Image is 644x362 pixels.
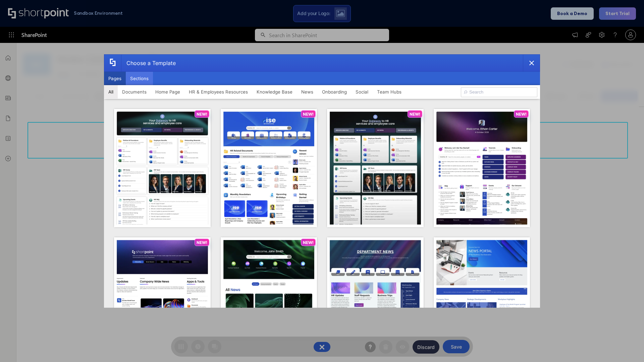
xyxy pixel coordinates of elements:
button: Knowledge Base [252,85,297,99]
input: Search [461,87,537,97]
button: Sections [126,72,153,85]
p: NEW! [303,112,314,117]
button: Team Hubs [373,85,406,99]
button: Documents [118,85,151,99]
button: Pages [104,72,126,85]
p: NEW! [197,112,207,117]
div: template selector [104,54,540,308]
iframe: Chat Widget [523,284,644,362]
button: HR & Employees Resources [184,85,252,99]
p: NEW! [516,112,527,117]
p: NEW! [410,112,420,117]
button: Home Page [151,85,184,99]
p: NEW! [197,240,207,245]
button: Social [351,85,373,99]
p: NEW! [303,240,314,245]
button: Onboarding [318,85,351,99]
button: All [104,85,118,99]
button: News [297,85,318,99]
div: Choose a Template [121,55,176,71]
